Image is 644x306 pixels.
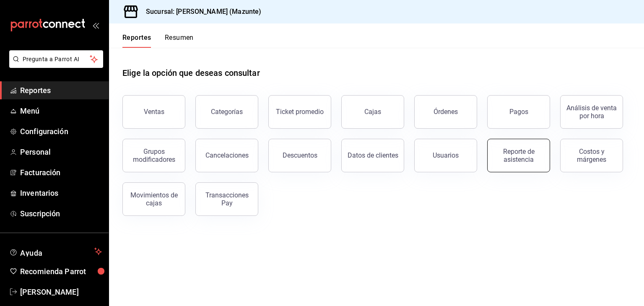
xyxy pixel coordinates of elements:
span: Reportes [20,85,102,96]
button: Cancelaciones [195,139,258,172]
button: Ticket promedio [268,95,331,129]
div: Ventas [144,108,164,116]
button: Pregunta a Parrot AI [9,50,103,68]
a: Pregunta a Parrot AI [6,61,103,70]
div: Datos de clientes [348,151,398,159]
div: Análisis de venta por hora [566,104,618,120]
span: [PERSON_NAME] [20,286,102,298]
div: Descuentos [283,151,317,159]
h1: Elige la opción que deseas consultar [122,67,260,79]
button: Movimientos de cajas [122,182,185,216]
span: Suscripción [20,208,102,219]
div: Movimientos de cajas [128,191,180,207]
button: Usuarios [414,139,477,172]
div: Ticket promedio [276,108,324,116]
div: Grupos modificadores [128,148,180,163]
button: Costos y márgenes [560,139,623,172]
span: Pregunta a Parrot AI [23,55,90,64]
button: Grupos modificadores [122,139,185,172]
div: Cancelaciones [205,151,249,159]
div: navigation tabs [122,34,194,48]
div: Categorías [211,108,243,116]
button: open_drawer_menu [92,22,99,29]
div: Usuarios [433,151,459,159]
span: Personal [20,146,102,158]
span: Inventarios [20,187,102,199]
button: Datos de clientes [341,139,404,172]
h3: Sucursal: [PERSON_NAME] (Mazunte) [139,7,261,17]
span: Ayuda [20,246,91,257]
button: Análisis de venta por hora [560,95,623,129]
button: Órdenes [414,95,477,129]
div: Transacciones Pay [201,191,253,207]
span: Configuración [20,126,102,137]
span: Menú [20,105,102,117]
button: Categorías [195,95,258,129]
div: Órdenes [434,108,458,116]
div: Reporte de asistencia [493,148,545,163]
span: Recomienda Parrot [20,266,102,277]
button: Resumen [165,34,194,48]
div: Cajas [364,107,382,117]
button: Pagos [487,95,550,129]
button: Transacciones Pay [195,182,258,216]
button: Descuentos [268,139,331,172]
div: Costos y márgenes [566,148,618,163]
button: Reporte de asistencia [487,139,550,172]
button: Ventas [122,95,185,129]
span: Facturación [20,167,102,178]
div: Pagos [509,108,528,116]
button: Reportes [122,34,151,48]
a: Cajas [341,95,404,129]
